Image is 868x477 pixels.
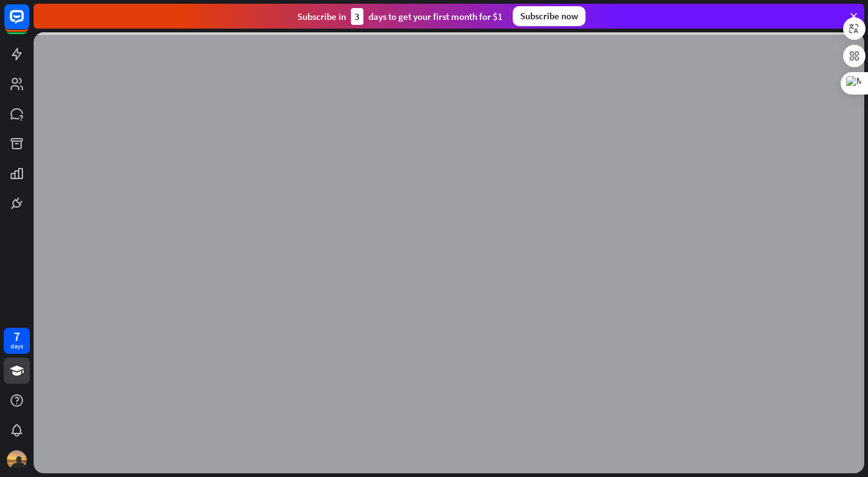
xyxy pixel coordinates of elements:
div: 3 [351,8,363,25]
div: 7 [14,331,20,342]
div: Subscribe in days to get your first month for $1 [297,8,503,25]
a: 7 days [4,328,30,354]
div: Subscribe now [513,6,586,26]
div: days [11,342,23,351]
